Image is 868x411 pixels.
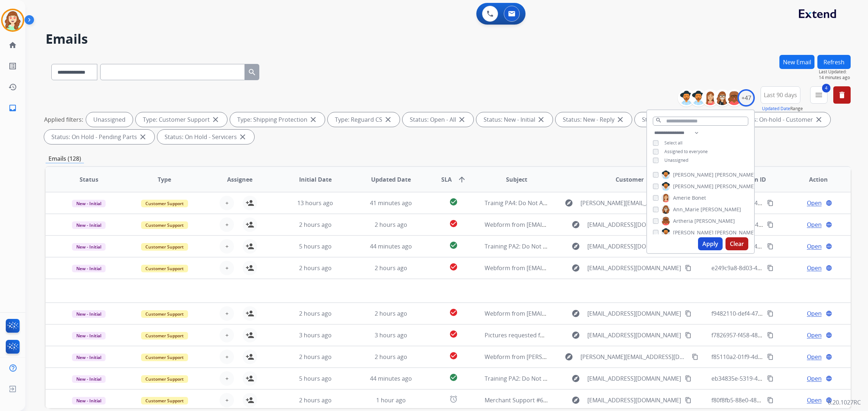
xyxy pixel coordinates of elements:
[764,94,797,96] span: Last 90 days
[807,396,822,404] span: Open
[692,354,698,360] mat-icon: content_copy
[673,171,714,178] span: [PERSON_NAME]
[449,241,458,250] mat-icon: check_circle
[664,157,688,163] span: Unassigned
[246,242,254,251] mat-icon: person_add
[139,133,147,141] mat-icon: close
[328,112,400,127] div: Type: Reguard CS
[587,220,681,229] span: [EMAIL_ADDRESS][DOMAIN_NAME]
[826,265,832,271] mat-icon: language
[715,171,756,178] span: [PERSON_NAME]
[694,217,735,225] span: [PERSON_NAME]
[580,352,688,361] span: [PERSON_NAME][EMAIL_ADDRESS][DOMAIN_NAME]
[375,310,407,317] span: 2 hours ago
[685,375,692,382] mat-icon: content_copy
[571,331,580,339] mat-icon: explore
[807,374,822,383] span: Open
[711,310,816,317] span: f9482110-def4-470f-bf3e-bf579ee0ccc9
[370,199,412,207] span: 41 minutes ago
[72,243,106,251] span: New - Initial
[726,237,748,250] button: Clear
[309,115,318,124] mat-icon: close
[449,395,458,403] mat-icon: alarm
[72,332,106,339] span: New - Initial
[826,397,832,403] mat-icon: language
[767,310,774,317] mat-icon: content_copy
[775,167,851,192] th: Action
[8,104,17,112] mat-icon: inbox
[376,396,406,404] span: 1 hour ago
[673,229,714,236] span: [PERSON_NAME]
[449,198,458,206] mat-icon: check_circle
[375,264,407,272] span: 2 hours ago
[220,393,234,407] button: +
[587,242,681,251] span: [EMAIL_ADDRESS][DOMAIN_NAME]
[826,375,832,382] mat-icon: language
[297,199,333,207] span: 13 hours ago
[711,264,824,272] span: e249c9a8-8d03-43ad-9d52-71d682ee5b35
[673,206,699,213] span: Ann_Marie
[72,375,106,383] span: New - Initial
[580,199,688,207] span: [PERSON_NAME][EMAIL_ADDRESS][DOMAIN_NAME]
[72,397,106,404] span: New - Initial
[220,239,234,254] button: +
[246,199,254,207] mat-icon: person_add
[655,117,662,124] mat-icon: search
[817,55,851,69] button: Refresh
[685,310,692,317] mat-icon: content_copy
[807,199,822,207] span: Open
[299,310,332,317] span: 2 hours ago
[246,396,254,404] mat-icon: person_add
[673,183,714,190] span: [PERSON_NAME]
[762,106,790,112] button: Updated Date
[8,62,17,70] mat-icon: list_alt
[807,309,822,318] span: Open
[685,265,692,271] mat-icon: content_copy
[485,264,648,272] span: Webform from [EMAIL_ADDRESS][DOMAIN_NAME] on [DATE]
[227,175,252,184] span: Assignee
[225,199,229,207] span: +
[141,354,188,361] span: Customer Support
[449,351,458,360] mat-icon: check_circle
[449,330,458,338] mat-icon: check_circle
[72,310,106,318] span: New - Initial
[767,243,774,250] mat-icon: content_copy
[673,194,690,202] span: Amerie
[136,112,227,127] div: Type: Customer Support
[371,175,411,184] span: Updated Date
[299,353,332,361] span: 2 hours ago
[246,331,254,339] mat-icon: person_add
[72,221,106,229] span: New - Initial
[248,68,256,77] mat-icon: search
[72,265,106,272] span: New - Initial
[565,352,573,361] mat-icon: explore
[299,396,332,404] span: 2 hours ago
[565,199,573,207] mat-icon: explore
[225,220,229,229] span: +
[220,328,234,342] button: +
[485,353,693,361] span: Webform from [PERSON_NAME][EMAIL_ADDRESS][DOMAIN_NAME] on [DATE]
[761,86,800,104] button: Last 90 days
[767,375,774,382] mat-icon: content_copy
[384,115,392,124] mat-icon: close
[814,91,823,99] mat-icon: menu
[711,396,818,404] span: f80f8fb5-88e0-48a1-a748-fd4743270ceb
[441,175,452,184] span: SLA
[299,375,332,382] span: 5 hours ago
[571,396,580,404] mat-icon: explore
[225,374,229,383] span: +
[685,397,692,403] mat-icon: content_copy
[826,221,832,228] mat-icon: language
[819,69,851,75] span: Last Updated:
[220,306,234,321] button: +
[246,309,254,318] mat-icon: person_add
[230,112,325,127] div: Type: Shipping Protection
[485,242,610,250] span: Training PA2: Do Not Assign ([PERSON_NAME])
[370,375,412,382] span: 44 minutes ago
[485,375,610,382] span: Training PA2: Do Not Assign ([PERSON_NAME])
[8,83,17,91] mat-icon: history
[571,220,580,229] mat-icon: explore
[571,242,580,251] mat-icon: explore
[449,308,458,317] mat-icon: check_circle
[822,84,830,92] span: 4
